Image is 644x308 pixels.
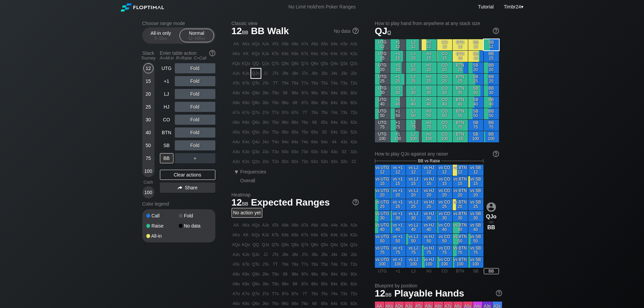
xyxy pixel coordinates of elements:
div: A3o [232,147,241,157]
div: Q6o [251,118,261,127]
div: 94o [281,137,290,147]
img: help.32db89a4.svg [492,27,500,34]
div: AA [232,39,241,49]
div: K4o [241,137,251,147]
div: K8o [241,98,251,108]
div: LJ 50 [406,108,421,119]
div: 97o [281,108,290,117]
div: 82o [290,157,300,166]
div: T2s [349,78,359,88]
div: AQo [232,59,241,68]
div: Q4o [251,137,261,147]
div: BTN 30 [453,85,468,96]
div: TT [271,78,280,88]
div: No data [334,28,358,34]
div: 64o [310,137,319,147]
div: KJs [261,49,270,58]
div: 93s [339,88,349,98]
div: 77 [300,108,310,117]
div: 65o [310,127,319,137]
div: Q9s [281,59,290,68]
span: QJ [375,26,391,36]
div: SB 40 [468,97,483,108]
div: A7o [232,108,241,117]
div: K9o [241,88,251,98]
div: Q6s [310,59,319,68]
div: 15 [143,76,153,86]
div: J7s [300,69,310,78]
div: BB 12 [484,39,499,50]
div: +1 20 [390,62,406,73]
div: HJ 50 [422,108,437,119]
div: KTs [271,49,280,58]
div: UTG 12 [375,39,390,50]
div: BTN 75 [453,120,468,131]
div: BTN [160,127,173,138]
div: BTN 15 [453,51,468,62]
div: KJo [241,69,251,78]
div: 94s [330,88,339,98]
div: AKo [232,49,241,58]
div: 93o [281,147,290,157]
div: J3s [339,69,349,78]
div: ＋ [175,153,215,163]
div: 96o [281,118,290,127]
div: AJo [232,69,241,78]
div: A4o [232,137,241,147]
div: KQs [251,49,261,58]
div: UTG 50 [375,108,390,119]
div: Fold [175,63,215,73]
div: J2s [349,69,359,78]
div: AJs [261,39,270,49]
div: 25 [143,102,153,112]
div: 100 [143,187,153,197]
div: K7s [300,49,310,58]
div: SB 20 [468,62,483,73]
div: UTG 25 [375,74,390,85]
div: 76o [300,118,310,127]
div: 83s [339,98,349,108]
div: BB [160,153,173,163]
div: J8s [290,69,300,78]
div: K5s [320,49,329,58]
div: 5 – 12 [147,36,175,41]
div: Fold [175,76,215,86]
div: LJ 25 [406,74,421,85]
div: UTG 40 [375,97,390,108]
div: 32s [349,147,359,157]
h2: Classic view [232,21,359,26]
div: 30 [143,115,153,125]
div: +1 25 [390,74,406,85]
div: BB 30 [484,85,499,96]
div: All-in [146,234,179,238]
span: bb [201,36,205,41]
div: J5o [261,127,270,137]
img: help.32db89a4.svg [352,198,359,206]
div: SB 15 [468,51,483,62]
div: A2s [349,39,359,49]
div: BB 50 [484,108,499,119]
div: LJ 12 [406,39,421,50]
div: CO 40 [437,97,452,108]
div: LJ 40 [406,97,421,108]
div: K2o [241,157,251,166]
div: SB 100 [468,131,483,142]
div: 84s [330,98,339,108]
div: Raise [146,223,179,228]
div: HJ 40 [422,97,437,108]
span: bb [242,28,248,35]
div: BB 15 [484,51,499,62]
div: JTs [271,69,280,78]
div: 99 [281,88,290,98]
div: A5o [232,127,241,137]
div: Q3o [251,147,261,157]
div: BTN 20 [453,62,468,73]
div: T3o [271,147,280,157]
div: J3o [261,147,270,157]
div: J9o [261,88,270,98]
div: How to play QJo against any raiser [375,151,499,157]
div: Q8s [290,59,300,68]
div: 43o [330,147,339,157]
div: 72o [300,157,310,166]
div: All-in only [145,29,176,42]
